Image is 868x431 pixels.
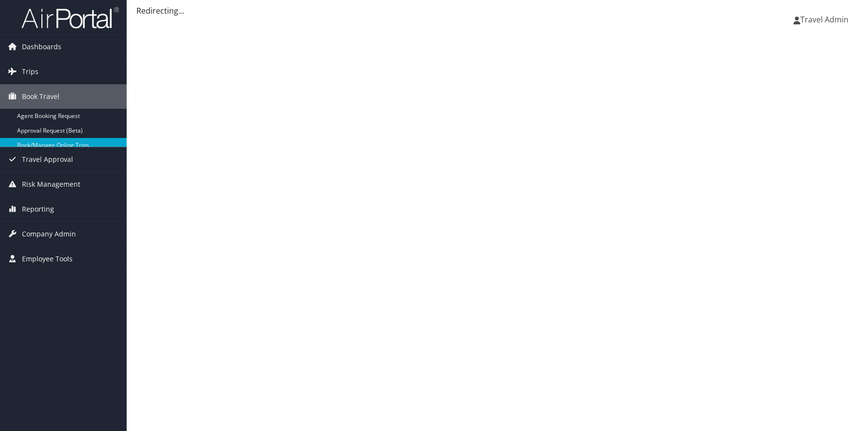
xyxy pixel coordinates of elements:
div: Redirecting... [136,5,858,17]
a: Travel Admin [793,5,858,34]
span: Employee Tools [22,247,73,271]
span: Book Travel [22,84,59,109]
span: Trips [22,59,38,84]
span: Travel Approval [22,147,73,172]
img: airportal-logo.png [21,6,119,29]
span: Dashboards [22,35,61,59]
span: Risk Management [22,172,80,196]
span: Reporting [22,197,54,221]
span: Travel Admin [800,14,849,25]
span: Company Admin [22,222,76,246]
